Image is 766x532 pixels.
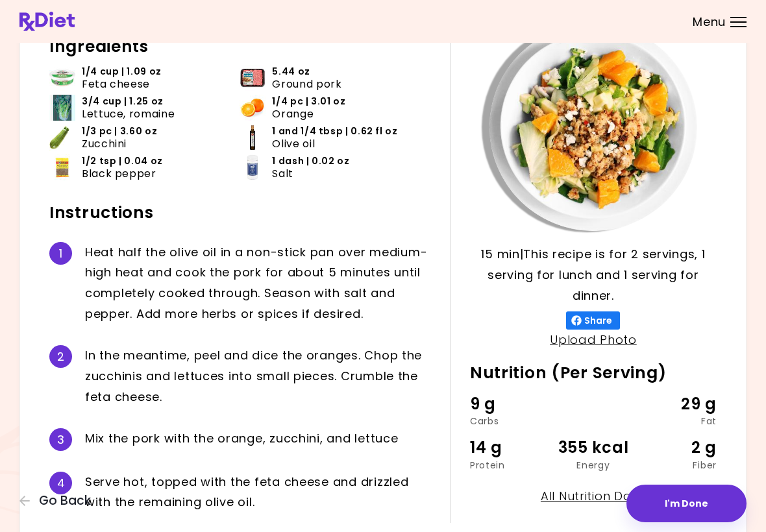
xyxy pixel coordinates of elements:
[626,485,747,522] button: I'm Done
[634,417,717,426] div: Fat
[49,202,430,223] h2: Instructions
[470,363,717,383] h2: Nutrition (Per Serving)
[19,494,97,508] button: Go Back
[85,472,430,513] div: S e r v e h o t , t o p p e d w i t h t h e f e t a c h e e s e a n d d r i z z l e d w i t h t h...
[272,155,349,167] span: 1 dash | 0.02 oz
[19,12,75,31] img: RxDiet
[82,108,175,120] span: Lettuce, romaine
[82,167,156,180] span: Black pepper
[634,392,717,417] div: 29 g
[49,472,72,494] div: 4
[49,242,72,265] div: 1
[272,138,315,150] span: Olive oil
[541,488,646,504] a: All Nutrition Data
[470,417,552,426] div: Carbs
[82,125,157,138] span: 1/3 pc | 3.60 oz
[82,78,150,90] span: Feta cheese
[82,66,162,78] span: 1/4 cup | 1.09 oz
[272,78,341,90] span: Ground pork
[272,66,310,78] span: 5.44 oz
[49,428,72,451] div: 3
[634,435,717,460] div: 2 g
[82,155,163,167] span: 1/2 tsp | 0.04 oz
[49,345,72,368] div: 2
[272,108,314,120] span: Orange
[82,95,164,108] span: 3/4 cup | 1.25 oz
[272,167,293,180] span: Salt
[566,311,620,330] button: Share
[85,242,430,324] div: H e a t h a l f t h e o l i v e o i l i n a n o n - s t i c k p a n o v e r m e d i u m - h i g h...
[582,315,615,326] span: Share
[470,244,717,306] p: 15 min | This recipe is for 2 servings, 1 serving for lunch and 1 serving for dinner.
[39,494,91,508] span: Go Back
[85,345,430,407] div: I n t h e m e a n t i m e , p e e l a n d d i c e t h e o r a n g e s . C h o p t h e z u c c h i...
[49,36,430,57] h2: Ingredients
[470,461,552,470] div: Protein
[693,16,726,28] span: Menu
[85,428,430,451] div: M i x t h e p o r k w i t h t h e o r a n g e , z u c c h i n i , a n d l e t t u c e
[552,461,635,470] div: Energy
[552,435,635,460] div: 355 kcal
[470,392,552,417] div: 9 g
[272,125,397,138] span: 1 and 1/4 tbsp | 0.62 fl oz
[470,435,552,460] div: 14 g
[634,461,717,470] div: Fiber
[550,332,637,348] a: Upload Photo
[272,95,345,108] span: 1/4 pc | 3.01 oz
[82,138,127,150] span: Zucchini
